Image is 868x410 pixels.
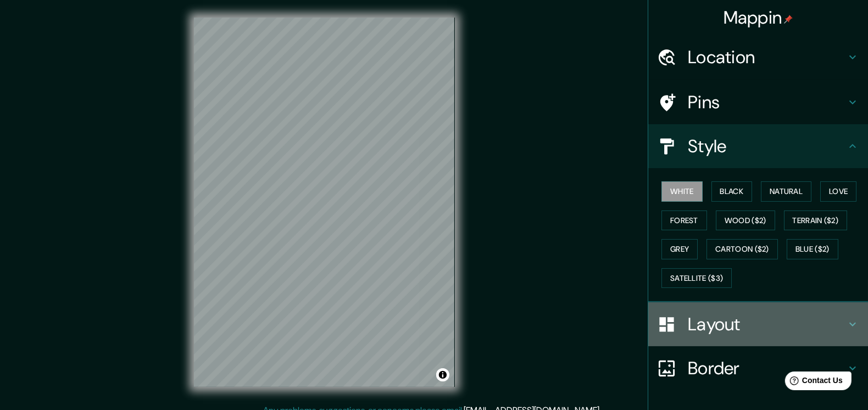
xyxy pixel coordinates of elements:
[661,239,698,259] button: Grey
[770,367,856,398] iframe: Help widget launcher
[436,368,449,381] button: Toggle attribution
[648,80,868,124] div: Pins
[648,302,868,346] div: Layout
[761,181,811,202] button: Natural
[648,35,868,79] div: Location
[820,181,856,202] button: Love
[661,210,707,231] button: Forest
[711,181,753,202] button: Black
[784,210,848,231] button: Terrain ($2)
[661,181,703,202] button: White
[706,239,778,259] button: Cartoon ($2)
[716,210,775,231] button: Wood ($2)
[648,346,868,390] div: Border
[661,268,732,289] button: Satellite ($3)
[688,357,846,379] h4: Border
[688,46,846,68] h4: Location
[688,135,846,157] h4: Style
[688,91,846,113] h4: Pins
[724,7,793,29] h4: Mappin
[648,124,868,168] div: Style
[787,239,838,259] button: Blue ($2)
[194,18,455,387] canvas: Map
[688,313,846,335] h4: Layout
[784,15,793,24] img: pin-icon.png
